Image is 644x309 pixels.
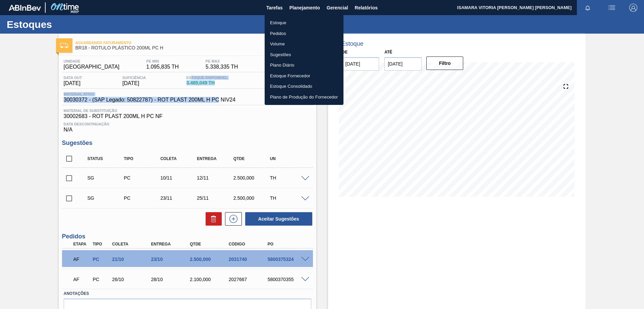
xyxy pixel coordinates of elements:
a: Estoque Consolidado [265,81,343,92]
a: Sugestões [265,49,343,60]
a: Estoque Fornecedor [265,71,343,81]
a: Plano Diário [265,60,343,71]
a: Plano de Produção do Fornecedor [265,92,343,103]
a: Pedidos [265,28,343,39]
a: Estoque [265,17,343,28]
a: Volume [265,39,343,49]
